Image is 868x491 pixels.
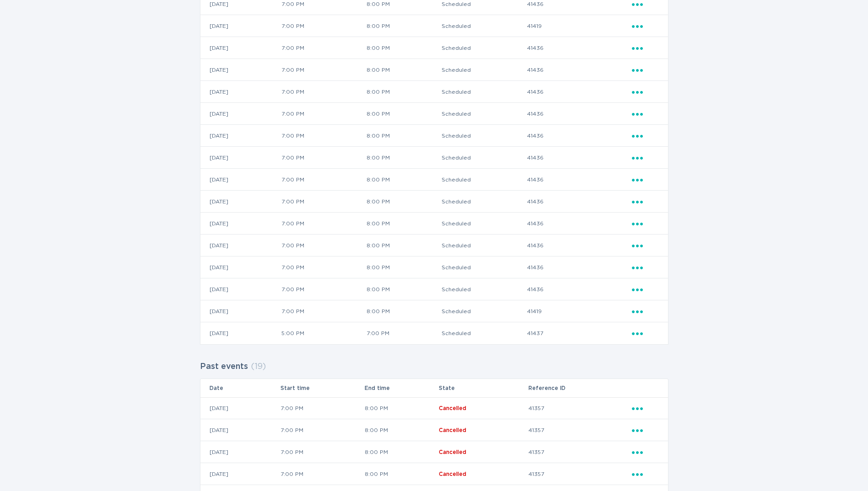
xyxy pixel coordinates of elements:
td: 41436 [527,235,631,256]
td: 7:00 PM [280,463,364,485]
td: 7:00 PM [281,37,366,59]
td: [DATE] [200,125,281,147]
td: 7:00 PM [280,419,364,441]
td: 8:00 PM [364,441,438,463]
td: [DATE] [200,191,281,213]
div: Popover menu [632,447,659,457]
td: 7:00 PM [281,169,366,191]
td: 41436 [527,169,631,191]
td: 8:00 PM [366,147,441,169]
td: 41436 [527,103,631,125]
tr: 439264bec6674e3ba345d344b5b67c3d [200,81,668,103]
td: 8:00 PM [366,300,441,322]
td: [DATE] [200,322,281,344]
td: 41357 [528,397,631,419]
td: 8:00 PM [364,397,438,419]
h2: Past events [200,358,248,375]
td: 41436 [527,81,631,103]
td: 8:00 PM [366,191,441,213]
div: Popover menu [632,469,659,479]
span: Cancelled [439,449,466,455]
td: 41436 [527,125,631,147]
tr: bf99bc4c2d024276956bf1130c4f12e0 [200,191,668,213]
span: Scheduled [442,221,471,226]
td: 8:00 PM [366,81,441,103]
td: 41436 [527,59,631,81]
div: Popover menu [632,219,659,229]
th: End time [364,379,438,397]
div: Popover menu [632,284,659,294]
div: Popover menu [632,87,659,97]
tr: e82f3de401b541c0b8409205f529ee4c [200,419,668,441]
td: [DATE] [200,103,281,125]
td: 7:00 PM [281,103,366,125]
tr: b5cbc42d7c274326945bddc2644b6de8 [200,147,668,169]
td: 7:00 PM [366,322,441,344]
span: Scheduled [442,67,471,73]
td: [DATE] [200,147,281,169]
td: 7:00 PM [281,300,366,322]
div: Popover menu [632,328,659,338]
th: State [438,379,528,397]
td: [DATE] [200,169,281,191]
td: [DATE] [200,300,281,322]
span: Scheduled [442,287,471,292]
th: Start time [280,379,364,397]
tr: 867ec8b006394bba8bb178e5f98aa639 [200,235,668,256]
td: 7:00 PM [281,191,366,213]
td: 8:00 PM [366,103,441,125]
th: Reference ID [528,379,631,397]
td: 41437 [527,322,631,344]
td: 41436 [527,213,631,235]
td: [DATE] [200,419,280,441]
td: 41436 [527,147,631,169]
td: 41436 [527,191,631,213]
span: Cancelled [439,471,466,477]
td: 7:00 PM [281,125,366,147]
tr: 38b38207a57947ad9e4590497dd8da3c [200,125,668,147]
td: [DATE] [200,37,281,59]
td: 8:00 PM [366,235,441,256]
td: 41436 [527,256,631,278]
span: Scheduled [442,133,471,139]
span: Scheduled [442,265,471,270]
td: [DATE] [200,81,281,103]
td: 8:00 PM [366,37,441,59]
td: 7:00 PM [281,59,366,81]
tr: 7656f85b03f14702b860aebfe9f0d226 [200,300,668,322]
tr: 14d3fe58dbb040fd9e21360c6014a88a [200,15,668,37]
td: 7:00 PM [281,256,366,278]
span: Cancelled [439,406,466,411]
div: Popover menu [632,262,659,272]
span: Cancelled [439,427,466,433]
td: [DATE] [200,278,281,300]
tr: 0cee8e79258b4ad1b986d4888f6447b1 [200,37,668,59]
td: 8:00 PM [364,463,438,485]
span: Scheduled [442,331,471,336]
td: 8:00 PM [366,59,441,81]
td: 8:00 PM [366,256,441,278]
tr: Table Headers [200,379,668,397]
td: 7:00 PM [281,81,366,103]
tr: 764c4a15a1454c289231e4d0c8de160a [200,278,668,300]
td: 8:00 PM [364,419,438,441]
div: Popover menu [632,109,659,119]
td: 7:00 PM [280,397,364,419]
td: [DATE] [200,59,281,81]
tr: b11059b6f3004100b1cb39e696a02f54 [200,169,668,191]
td: 41357 [528,463,631,485]
td: [DATE] [200,15,281,37]
span: Scheduled [442,1,471,7]
td: 41419 [527,15,631,37]
div: Popover menu [632,306,659,316]
td: 5:00 PM [281,322,366,344]
td: [DATE] [200,213,281,235]
td: [DATE] [200,235,281,256]
tr: 0a8c36fe40d24b2c862d9ae8c70c1b90 [200,441,668,463]
span: Scheduled [442,199,471,204]
tr: 3363bf2eb7554074aeb5213cd30442f9 [200,256,668,278]
tr: 964420ed02d84348abb3c09a60d32a9d [200,322,668,344]
tr: 3be9a968a8e945cd8156ff2c62c2f4b4 [200,103,668,125]
td: 7:00 PM [281,15,366,37]
td: [DATE] [200,256,281,278]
